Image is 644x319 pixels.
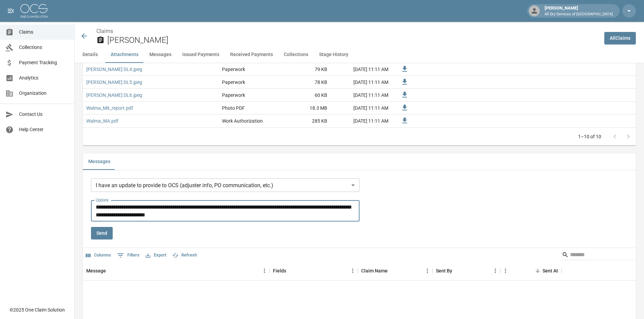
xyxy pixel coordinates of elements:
[500,266,511,276] button: Menu
[452,266,462,276] button: Sort
[280,114,331,127] div: 285 KB
[225,47,278,63] button: Received Payments
[86,105,133,111] a: Walma_Mit_report.pdf
[270,261,358,280] div: Fields
[19,59,69,66] span: Payment Tracking
[331,76,392,89] div: [DATE] 11:11 AM
[20,4,48,18] img: ocs-logo-white-transparent.png
[388,266,397,276] button: Sort
[578,133,601,140] p: 1–10 of 10
[280,89,331,102] div: 60 KB
[358,261,433,280] div: Claim Name
[331,63,392,76] div: [DATE] 11:11 AM
[314,47,354,63] button: Stage History
[19,90,69,97] span: Organization
[4,4,18,18] button: open drawer
[222,118,263,124] div: Work Authorization
[84,250,113,261] button: Select columns
[19,44,69,51] span: Collections
[222,79,245,86] div: Paperwork
[86,261,106,280] div: Message
[19,74,69,82] span: Analytics
[86,79,142,86] a: [PERSON_NAME] DL5.jpeg
[278,47,314,63] button: Collections
[96,197,109,203] label: Update
[144,250,168,261] button: Export
[144,47,177,63] button: Messages
[286,266,296,276] button: Sort
[361,261,388,280] div: Claim Name
[436,261,452,280] div: Sent By
[331,102,392,114] div: [DATE] 11:11 AM
[91,178,360,192] div: I have an update to provide to OCS (adjuster info, PO communication, etc.)
[171,250,199,261] button: Refresh
[115,250,141,261] button: Show filters
[96,27,599,35] nav: breadcrumb
[83,261,270,280] div: Message
[545,12,613,17] p: All Dry Services of [GEOGRAPHIC_DATA]
[259,266,270,276] button: Menu
[75,47,105,63] button: Details
[86,118,118,124] a: Walma_WA.pdf
[86,92,142,99] a: [PERSON_NAME] DL6.jpeg
[83,154,636,170] div: related-list tabs
[562,249,634,262] div: Search
[542,5,615,17] div: [PERSON_NAME]
[222,105,245,111] div: Photo PDF
[222,92,245,99] div: Paperwork
[19,29,69,36] span: Claims
[331,89,392,102] div: [DATE] 11:11 AM
[96,28,113,34] a: Claims
[280,63,331,76] div: 79 KB
[105,47,144,63] button: Attachments
[433,261,500,280] div: Sent By
[331,114,392,127] div: [DATE] 11:11 AM
[19,126,69,133] span: Help Center
[106,266,115,276] button: Sort
[177,47,225,63] button: Issued Payments
[86,66,142,73] a: [PERSON_NAME] DL4.jpeg
[273,261,286,280] div: Fields
[83,154,116,170] button: Messages
[348,266,358,276] button: Menu
[422,266,433,276] button: Menu
[280,76,331,89] div: 78 KB
[542,261,558,280] div: Sent At
[107,35,599,45] h2: [PERSON_NAME]
[10,306,65,313] div: © 2025 One Claim Solution
[500,261,562,280] div: Sent At
[222,66,245,73] div: Paperwork
[533,266,542,276] button: Sort
[490,266,500,276] button: Menu
[604,32,636,45] a: AllClaims
[280,102,331,114] div: 18.3 MB
[75,47,644,63] div: anchor tabs
[19,111,69,118] span: Contact Us
[91,227,113,240] button: Send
